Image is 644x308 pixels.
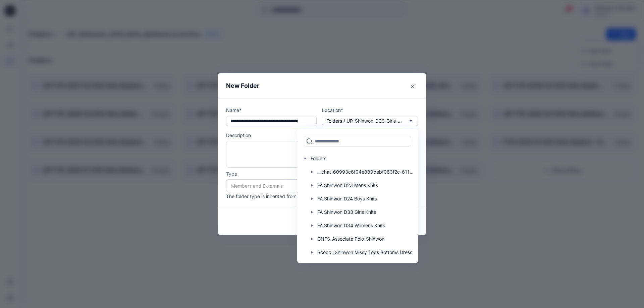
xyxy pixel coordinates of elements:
[226,170,418,177] p: Type
[326,117,404,125] p: Folders / UP_Shinwon_D33_Girls_Bottoms & Active
[407,81,418,92] button: Close
[322,107,418,114] p: Location*
[226,193,418,200] p: The folder type is inherited from the parent folder
[226,132,418,139] p: Description
[322,116,418,126] button: Folders / UP_Shinwon_D33_Girls_Bottoms & Active
[226,107,317,114] p: Name*
[218,73,426,98] header: New Folder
